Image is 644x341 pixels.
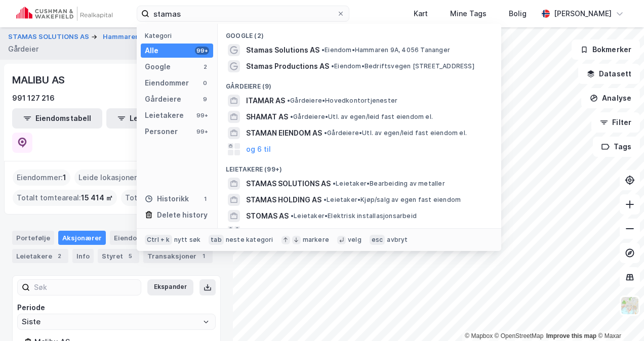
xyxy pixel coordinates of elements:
[12,108,102,129] button: Eiendomstabell
[13,169,70,186] div: Eiendommer :
[202,318,210,326] button: Open
[246,178,331,190] span: STAMAS SOLUTIONS AS
[145,193,189,205] div: Historikk
[201,63,209,71] div: 2
[145,45,158,57] div: Alle
[324,196,461,204] span: Leietaker • Kjøp/salg av egen fast eiendom
[201,95,209,103] div: 9
[174,236,201,244] div: nytt søk
[414,8,428,20] div: Kart
[145,125,178,138] div: Personer
[145,32,213,39] div: Kategori
[18,314,215,329] input: ClearOpen
[324,196,327,203] span: •
[72,249,94,263] div: Info
[291,212,417,220] span: Leietaker • Elektrisk installasjonsarbeid
[246,127,322,139] span: STAMAN EIENDOM AS
[554,8,612,20] div: [PERSON_NAME]
[98,249,139,263] div: Styret
[218,74,501,93] div: Gårdeiere (9)
[12,72,67,88] div: MALIBU AS
[348,236,361,244] div: velg
[145,77,189,89] div: Eiendommer
[581,88,640,108] button: Analyse
[321,46,450,54] span: Eiendom • Hammaren 9A, 4056 Tananger
[287,97,397,105] span: Gårdeiere • Hovedkontortjenester
[324,129,327,137] span: •
[195,47,209,55] div: 99+
[246,44,319,56] span: Stamas Solutions AS
[125,251,135,261] div: 5
[58,231,106,245] div: Aksjonærer
[333,180,445,188] span: Leietaker • Bearbeiding av metaller
[30,280,141,295] input: Søk
[331,62,474,70] span: Eiendom • Bedriftsvegen [STREET_ADDRESS]
[572,39,640,60] button: Bokmerker
[246,143,271,155] button: og 6 til
[63,172,66,184] span: 1
[121,190,218,206] div: Totalt byggareal :
[195,127,209,136] div: 99+
[8,32,91,42] button: STAMAS SOLUTIONS AS
[157,209,208,221] div: Delete history
[226,236,273,244] div: neste kategori
[303,236,329,244] div: markere
[147,279,193,295] button: Ekspander
[145,109,184,121] div: Leietakere
[246,111,288,123] span: SHAMAT AS
[593,292,644,341] div: Kontrollprogram for chat
[12,249,68,263] div: Leietakere
[8,43,38,55] div: Gårdeier
[290,113,293,120] span: •
[287,97,290,104] span: •
[246,194,321,206] span: STAMAS HOLDING AS
[12,231,54,245] div: Portefølje
[12,92,55,104] div: 991 127 216
[209,235,224,245] div: tab
[246,226,275,238] button: og 96 til
[591,112,640,133] button: Filter
[81,192,113,204] span: 15 414 ㎡
[13,190,117,206] div: Totalt tomteareal :
[110,231,172,245] div: Eiendommer
[74,169,146,186] div: Leide lokasjoner :
[246,210,289,222] span: STOMAS AS
[143,249,213,263] div: Transaksjoner
[218,157,501,176] div: Leietakere (99+)
[465,332,493,339] a: Mapbox
[593,292,644,341] iframe: Chat Widget
[16,7,112,21] img: cushman-wakefield-realkapital-logo.202ea83816669bd177139c58696a8fa1.svg
[291,212,294,220] span: •
[145,235,172,245] div: Ctrl + k
[201,195,209,203] div: 1
[54,251,64,261] div: 2
[333,180,336,187] span: •
[593,137,640,157] button: Tags
[450,8,487,20] div: Mine Tags
[290,113,433,121] span: Gårdeiere • Utl. av egen/leid fast eiendom el.
[195,111,209,119] div: 99+
[149,6,337,21] input: Søk på adresse, matrikkel, gårdeiere, leietakere eller personer
[17,302,216,314] div: Periode
[495,332,544,339] a: OpenStreetMap
[145,61,171,73] div: Google
[324,129,467,137] span: Gårdeiere • Utl. av egen/leid fast eiendom el.
[331,62,334,70] span: •
[106,108,196,129] button: Leietakertabell
[321,46,325,54] span: •
[246,95,285,107] span: ITAMAR AS
[218,24,501,42] div: Google (2)
[509,8,527,20] div: Bolig
[246,60,329,72] span: Stamas Productions AS
[546,332,596,339] a: Improve this map
[387,236,408,244] div: avbryt
[198,251,209,261] div: 1
[201,79,209,87] div: 0
[145,93,181,105] div: Gårdeiere
[103,32,151,42] button: Hammaren 9b
[578,64,640,84] button: Datasett
[370,235,385,245] div: esc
